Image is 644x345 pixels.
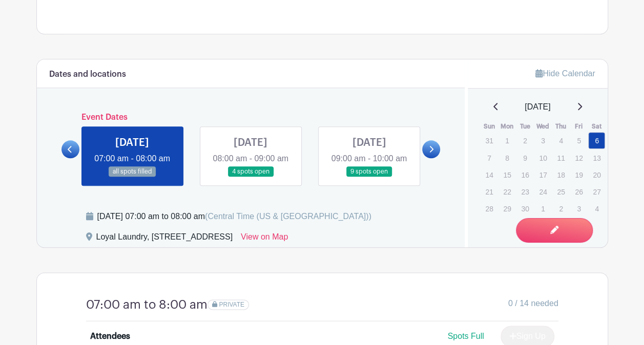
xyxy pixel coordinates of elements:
p: 13 [588,150,605,166]
p: 10 [534,150,551,166]
a: View on Map [241,231,288,247]
p: 30 [516,201,533,217]
th: Fri [570,121,588,132]
p: 4 [588,201,605,217]
th: Mon [498,121,516,132]
p: 12 [570,150,587,166]
div: Loyal Laundry, [STREET_ADDRESS] [96,231,233,247]
span: Spots Full [447,332,484,340]
div: Attendees [90,330,130,342]
p: 14 [481,167,497,183]
th: Tue [516,121,534,132]
span: 0 / 14 needed [508,297,558,310]
th: Wed [534,121,552,132]
p: 26 [570,184,587,200]
p: 2 [552,201,569,217]
p: 28 [481,201,497,217]
p: 5 [570,133,587,148]
p: 1 [534,201,551,217]
p: 4 [552,133,569,148]
th: Thu [552,121,570,132]
span: (Central Time (US & [GEOGRAPHIC_DATA])) [205,212,371,221]
span: [DATE] [525,101,550,113]
p: 8 [498,150,515,166]
p: 27 [588,184,605,200]
h4: 07:00 am to 8:00 am [86,297,207,312]
a: 6 [588,132,605,149]
p: 19 [570,167,587,183]
p: 20 [588,167,605,183]
div: [DATE] 07:00 am to 08:00 am [97,210,371,223]
th: Sat [588,121,606,132]
a: Hide Calendar [535,69,595,78]
p: 2 [516,133,533,148]
p: 29 [498,201,515,217]
p: 11 [552,150,569,166]
p: 9 [516,150,533,166]
p: 3 [534,133,551,148]
p: 22 [498,184,515,200]
p: 1 [498,133,515,148]
p: 25 [552,184,569,200]
p: 7 [481,150,497,166]
h6: Event Dates [79,113,423,122]
p: 24 [534,184,551,200]
p: 21 [481,184,497,200]
p: 15 [498,167,515,183]
p: 23 [516,184,533,200]
span: PRIVATE [219,301,244,308]
p: 31 [481,133,497,148]
p: 18 [552,167,569,183]
p: 16 [516,167,533,183]
p: 17 [534,167,551,183]
p: 3 [570,201,587,217]
th: Sun [480,121,498,132]
h6: Dates and locations [49,70,126,79]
